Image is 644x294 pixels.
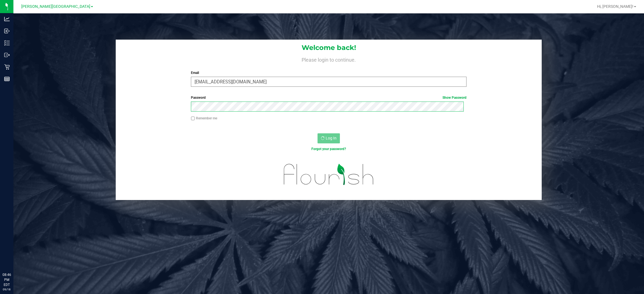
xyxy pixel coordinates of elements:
[116,44,542,51] h1: Welcome back!
[326,136,337,140] span: Log In
[191,96,206,100] span: Password
[191,117,195,121] input: Remember me
[191,70,467,75] label: Email
[276,157,382,192] img: flourish_logo.svg
[21,4,90,9] span: [PERSON_NAME][GEOGRAPHIC_DATA]
[318,133,340,143] button: Log In
[442,96,467,100] a: Show Password
[4,64,10,70] inline-svg: Retail
[311,147,346,151] a: Forgot your password?
[3,272,11,287] p: 08:46 PM EDT
[597,4,633,9] span: Hi, [PERSON_NAME]!
[116,56,542,62] h4: Please login to continue.
[4,16,10,22] inline-svg: Analytics
[4,40,10,46] inline-svg: Inventory
[4,28,10,34] inline-svg: Inbound
[3,287,11,291] p: 09/18
[4,76,10,82] inline-svg: Reports
[191,116,217,121] label: Remember me
[4,52,10,58] inline-svg: Outbound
